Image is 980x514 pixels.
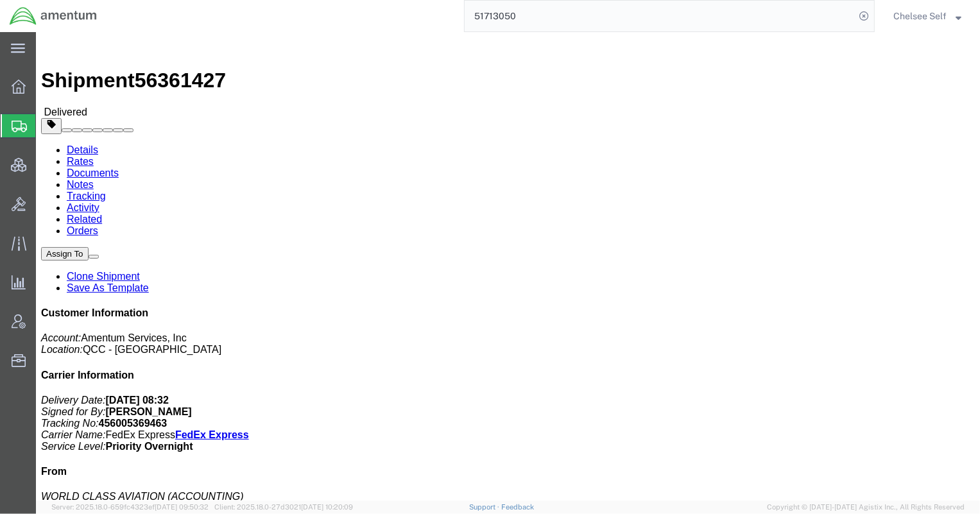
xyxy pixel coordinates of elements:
input: Search for shipment number, reference number [465,1,855,31]
iframe: FS Legacy Container [36,32,980,501]
a: Support [469,503,501,511]
span: [DATE] 10:20:09 [301,503,353,511]
img: logo [9,6,98,26]
button: Chelsee Self [893,8,962,24]
a: Feedback [501,503,534,511]
span: [DATE] 09:50:32 [155,503,209,511]
span: Copyright © [DATE]-[DATE] Agistix Inc., All Rights Reserved [767,502,965,513]
span: Chelsee Self [893,9,947,23]
span: Server: 2025.18.0-659fc4323ef [51,503,209,511]
span: Client: 2025.18.0-27d3021 [214,503,353,511]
